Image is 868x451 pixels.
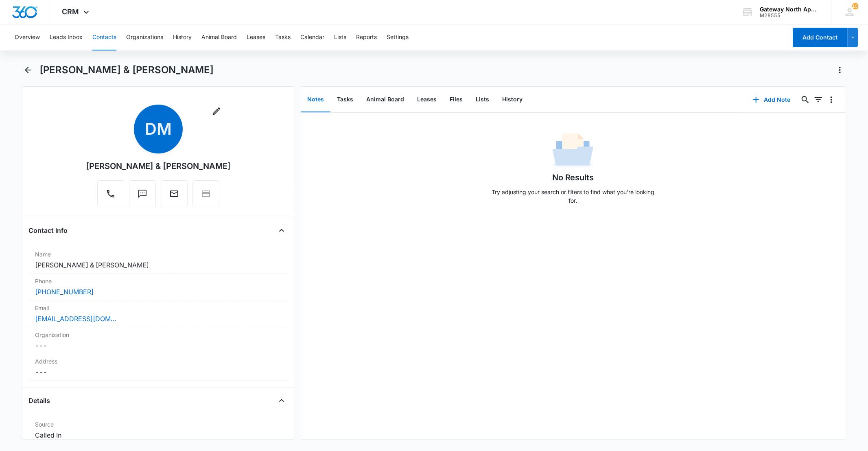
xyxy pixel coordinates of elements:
button: Leases [247,24,265,50]
a: Email [161,193,188,200]
button: Files [443,87,469,112]
button: Tasks [330,87,360,112]
p: Try adjusting your search or filters to find what you’re looking for. [488,188,658,205]
button: Add Note [745,90,799,109]
span: 155 [852,3,859,9]
button: Overflow Menu [825,93,838,106]
dd: Called In [35,430,281,440]
button: Close [275,224,288,237]
button: Animal Board [360,87,411,112]
button: History [496,87,529,112]
div: Address--- [28,354,288,381]
h4: Contact Info [28,225,68,235]
button: Reports [356,24,377,50]
h1: [PERSON_NAME] & [PERSON_NAME] [39,64,214,76]
button: Back [22,63,34,77]
button: Notes [301,87,330,112]
button: Leases [411,87,443,112]
button: Animal Board [201,24,237,50]
span: DM [134,105,183,153]
label: Address [35,357,281,366]
div: Name[PERSON_NAME] & [PERSON_NAME] [28,247,288,274]
label: Organization [35,331,281,339]
button: Email [161,180,188,207]
button: Organizations [126,24,163,50]
button: Leads Inbox [50,24,83,50]
div: Phone[PHONE_NUMBER] [28,274,288,300]
a: Text [129,193,156,200]
button: Tasks [275,24,291,50]
button: Settings [387,24,409,50]
a: [EMAIL_ADDRESS][DOMAIN_NAME] [35,314,116,324]
div: [PERSON_NAME] & [PERSON_NAME] [86,160,231,172]
label: Phone [35,277,281,285]
img: No Data [553,131,593,171]
a: Call [97,193,124,200]
span: CRM [62,7,79,16]
div: Email[EMAIL_ADDRESS][DOMAIN_NAME] [28,300,288,327]
button: Filters [812,93,825,106]
button: History [173,24,192,50]
a: [PHONE_NUMBER] [35,287,94,297]
h4: Details [28,396,50,405]
label: Source [35,420,281,429]
label: Name [35,250,281,258]
button: Actions [833,63,846,77]
label: Email [35,304,281,312]
button: Calendar [300,24,324,50]
dd: --- [35,367,281,377]
div: Organization--- [28,327,288,354]
button: Call [97,180,124,207]
button: Lists [334,24,346,50]
div: notifications count [852,3,859,9]
h1: No Results [552,171,594,184]
button: Add Contact [793,28,848,47]
dd: [PERSON_NAME] & [PERSON_NAME] [35,260,281,270]
button: Lists [469,87,496,112]
div: account id [760,13,819,18]
button: Contacts [92,24,116,50]
button: Overview [15,24,40,50]
div: account name [760,6,819,13]
button: Close [275,394,288,407]
dd: --- [35,341,281,350]
button: Text [129,180,156,207]
div: SourceCalled In [28,417,288,444]
button: Search... [799,93,812,106]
